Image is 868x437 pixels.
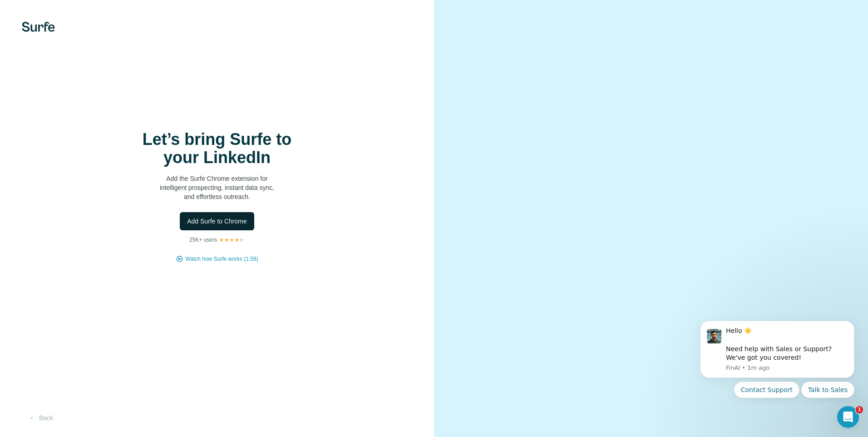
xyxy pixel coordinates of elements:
[187,217,247,226] span: Add Surfe to Chrome
[126,174,308,201] p: Add the Surfe Chrome extension for intelligent prospecting, instant data sync, and effortless out...
[219,237,245,243] img: Rating Stars
[189,236,217,244] p: 25K+ users
[686,313,868,403] iframe: Intercom notifications message
[185,255,258,263] button: Watch how Surfe works (1:58)
[180,212,254,230] button: Add Surfe to Chrome
[126,130,308,167] h1: Let’s bring Surfe to your LinkedIn
[22,22,55,32] img: Surfe's logo
[22,410,59,426] button: Back
[856,406,863,413] span: 1
[837,406,859,428] iframe: Intercom live chat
